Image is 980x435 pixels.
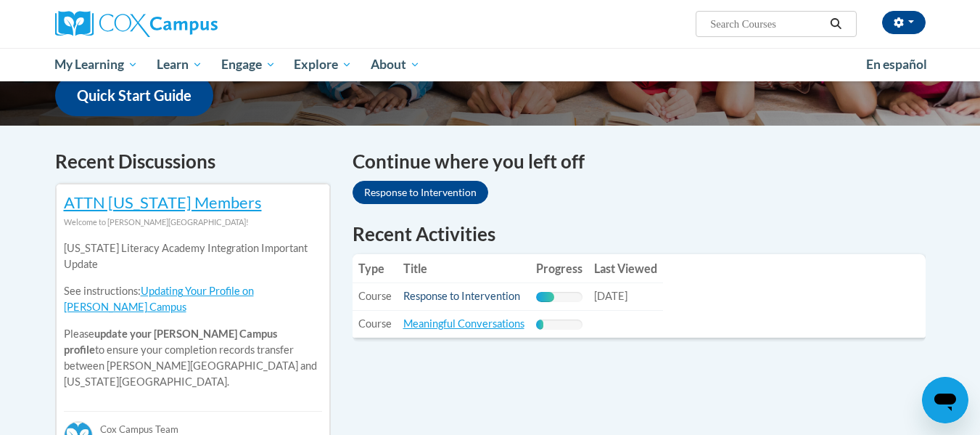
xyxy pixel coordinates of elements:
p: See instructions: [64,283,322,315]
a: My Learning [46,48,148,81]
img: Cox Campus [55,11,218,37]
div: Progress, % [536,320,544,330]
a: Response to Intervention [353,181,488,204]
a: Response to Intervention [403,290,520,302]
a: About [361,48,429,81]
div: Please to ensure your completion records transfer between [PERSON_NAME][GEOGRAPHIC_DATA] and [US_... [64,230,322,401]
div: Progress, % [536,292,555,302]
a: Quick Start Guide [55,75,213,116]
a: Cox Campus [55,11,331,37]
h4: Recent Discussions [55,147,331,176]
b: update your [PERSON_NAME] Campus profile [64,328,277,356]
h4: Continue where you left off [353,147,926,176]
span: Course [358,317,392,330]
a: En español [857,49,936,80]
h1: Recent Activities [353,221,926,247]
span: My Learning [54,56,138,73]
span: Learn [157,56,202,73]
div: Main menu [33,48,947,81]
a: Updating Your Profile on [PERSON_NAME] Campus [64,285,254,313]
span: About [371,56,420,73]
input: Search Courses [709,15,825,33]
span: En español [866,57,927,72]
button: Account Settings [882,11,926,34]
th: Title [398,254,530,283]
a: ATTN [US_STATE] Members [64,192,262,212]
span: Explore [294,56,352,73]
a: Meaningful Conversations [403,317,524,330]
a: Engage [212,48,285,81]
iframe: Button to launch messaging window [922,377,968,423]
div: Welcome to [PERSON_NAME][GEOGRAPHIC_DATA]! [64,214,322,230]
th: Type [353,254,398,283]
span: [DATE] [594,290,627,302]
th: Last Viewed [588,254,663,283]
th: Progress [530,254,588,283]
span: Course [358,290,392,302]
p: [US_STATE] Literacy Academy Integration Important Update [64,240,322,272]
a: Learn [147,48,212,81]
button: Search [825,15,847,33]
span: Engage [221,56,276,73]
a: Explore [284,48,361,81]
